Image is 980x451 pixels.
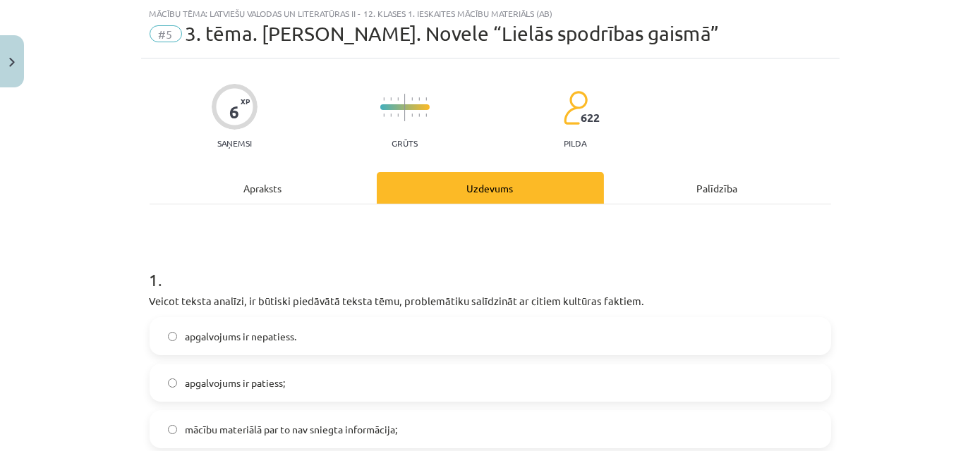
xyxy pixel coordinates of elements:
div: 6 [229,102,239,122]
div: Uzdevums [377,172,604,204]
span: 3. tēma. [PERSON_NAME]. Novele “Lielās spodrības gaismā” [186,22,720,45]
input: apgalvojums ir patiess; [168,378,177,388]
img: icon-short-line-57e1e144782c952c97e751825c79c345078a6d821885a25fce030b3d8c18986b.svg [418,113,420,117]
img: icon-short-line-57e1e144782c952c97e751825c79c345078a6d821885a25fce030b3d8c18986b.svg [383,97,385,101]
img: icon-long-line-d9ea69661e0d244f92f715978eff75569469978d946b2353a9bb055b3ed8787d.svg [404,94,406,121]
p: Saņemsi [212,138,258,148]
img: icon-short-line-57e1e144782c952c97e751825c79c345078a6d821885a25fce030b3d8c18986b.svg [418,97,420,101]
span: apgalvojums ir patiess; [186,376,286,390]
span: Veicot teksta analīzi, ir būtiski piedāvātā teksta tēmu, problemātiku salīdzināt ar citiem kultūr... [150,294,645,307]
span: 622 [581,111,600,124]
span: mācību materiālā par to nav sniegta informācija; [186,422,398,437]
img: icon-short-line-57e1e144782c952c97e751825c79c345078a6d821885a25fce030b3d8c18986b.svg [397,97,399,101]
img: icon-short-line-57e1e144782c952c97e751825c79c345078a6d821885a25fce030b3d8c18986b.svg [425,113,427,117]
img: icon-short-line-57e1e144782c952c97e751825c79c345078a6d821885a25fce030b3d8c18986b.svg [383,113,385,117]
img: icon-short-line-57e1e144782c952c97e751825c79c345078a6d821885a25fce030b3d8c18986b.svg [390,97,392,101]
p: Grūts [392,138,418,148]
span: apgalvojums ir nepatiess. [186,329,297,344]
img: icon-short-line-57e1e144782c952c97e751825c79c345078a6d821885a25fce030b3d8c18986b.svg [411,97,413,101]
img: icon-close-lesson-0947bae3869378f0d4975bcd49f059093ad1ed9edebbc8119c70593378902aed.svg [9,58,15,67]
div: Palīdzība [604,172,831,204]
img: icon-short-line-57e1e144782c952c97e751825c79c345078a6d821885a25fce030b3d8c18986b.svg [425,97,427,101]
div: Apraksts [150,172,377,204]
span: XP [241,97,250,105]
input: apgalvojums ir nepatiess. [168,332,177,341]
img: icon-short-line-57e1e144782c952c97e751825c79c345078a6d821885a25fce030b3d8c18986b.svg [397,113,399,117]
input: mācību materiālā par to nav sniegta informācija; [168,425,177,434]
img: icon-short-line-57e1e144782c952c97e751825c79c345078a6d821885a25fce030b3d8c18986b.svg [411,113,413,117]
div: Mācību tēma: Latviešu valodas un literatūras ii - 12. klases 1. ieskaites mācību materiāls (ab) [150,8,831,18]
img: icon-short-line-57e1e144782c952c97e751825c79c345078a6d821885a25fce030b3d8c18986b.svg [390,113,392,117]
img: students-c634bb4e5e11cddfef0936a35e636f08e4e9abd3cc4e673bd6f9a4125e45ecb1.svg [563,90,588,125]
p: pilda [564,138,586,148]
h1: 1 . [150,245,831,289]
span: #5 [150,25,182,42]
